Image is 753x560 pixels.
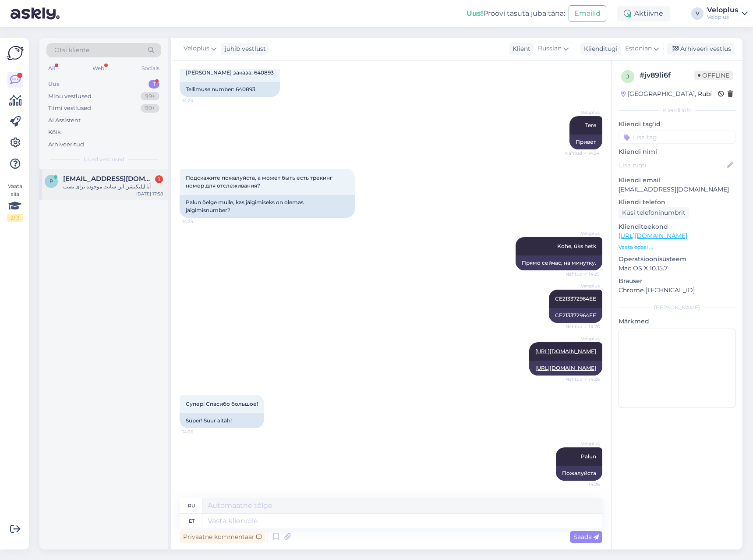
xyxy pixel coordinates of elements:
input: Lisa nimi [619,160,725,170]
span: Veloplus [567,283,600,289]
div: CE213372964EE [549,308,602,323]
p: Märkmed [619,317,735,326]
div: Пожалуйста [556,466,602,481]
div: V [691,7,704,20]
p: Brauser [619,276,735,286]
span: Nähtud ✓ 14:25 [566,271,600,277]
div: Kõik [48,128,61,137]
span: Offline [694,71,733,80]
div: Super! Suur aitäh! [180,413,264,428]
div: Palun öelge mulle, kas jälgimiseks on olemas jälgimisnumber? [180,195,355,218]
div: Privaatne kommentaar [180,531,265,543]
span: 14:26 [567,481,600,488]
div: آیا اپلیکیشن این سایت موجوده برای نصب [63,183,163,191]
b: Uus! [467,9,483,18]
div: Tiimi vestlused [48,104,91,113]
span: Veloplus [184,44,209,53]
span: Estonian [625,44,652,53]
div: 1 [155,175,163,183]
p: Operatsioonisüsteem [619,255,735,264]
div: Vaata siia [7,182,23,222]
span: Nähtud ✓ 14:26 [566,376,600,383]
a: [URL][DOMAIN_NAME] [535,348,596,354]
span: Veloplus [567,230,600,237]
span: Uued vestlused [84,156,124,163]
div: 99+ [141,92,159,101]
span: Veloplus [567,440,600,447]
div: juhib vestlust [221,44,266,53]
div: ru [188,498,195,513]
span: Saada [573,533,599,541]
span: Palun [581,453,596,460]
div: 1 [148,80,159,89]
a: [URL][DOMAIN_NAME] [535,365,596,371]
div: 2 / 3 [7,214,23,222]
div: Küsi telefoninumbrit [619,207,689,219]
div: Tellimuse number: 640893 [180,82,280,97]
span: Супер! Спасибо большое! [186,401,258,407]
p: Klienditeekond [619,222,735,231]
p: [EMAIL_ADDRESS][DOMAIN_NAME] [619,185,735,194]
p: Kliendi telefon [619,198,735,207]
span: Veloplus [567,335,600,342]
span: pcaptain708@gmail.com [63,175,154,183]
div: Veloplus [707,14,738,21]
div: Socials [140,63,161,74]
span: Nähtud ✓ 14:26 [566,323,600,330]
input: Lisa tag [619,131,735,144]
div: Veloplus [707,7,738,14]
div: Minu vestlused [48,92,92,101]
div: Proovi tasuta juba täna: [467,8,565,19]
span: j [626,73,629,80]
a: [URL][DOMAIN_NAME] [619,232,687,240]
p: Kliendi tag'id [619,120,735,129]
a: VeloplusVeloplus [707,7,748,21]
span: Russian [538,44,562,53]
img: Askly Logo [7,45,24,61]
button: Emailid [569,5,606,22]
span: Otsi kliente [54,46,89,55]
span: Tere [585,122,596,128]
p: Vaata edasi ... [619,243,735,251]
div: Arhiveeri vestlus [667,43,735,55]
span: p [49,178,53,184]
div: Kliendi info [619,106,735,114]
span: Kohe, üks hetk [557,243,596,249]
div: Uus [48,80,60,89]
div: Klienditugi [580,44,618,53]
span: Veloplus [567,109,600,116]
span: 14:26 [182,429,215,435]
div: [PERSON_NAME] [619,304,735,312]
p: Kliendi nimi [619,147,735,156]
div: Web [91,63,106,74]
div: 99+ [141,104,159,113]
div: Aktiivne [617,6,670,21]
div: et [189,514,194,528]
span: Nähtud ✓ 14:24 [565,150,600,156]
div: Привет [569,135,602,149]
p: Mac OS X 10.15.7 [619,264,735,273]
div: [GEOGRAPHIC_DATA], Rubí [621,89,712,99]
div: Klient [509,44,530,53]
div: All [46,63,57,74]
span: 14:24 [182,218,215,225]
div: [DATE] 17:58 [136,191,163,197]
span: 14:24 [182,97,215,104]
div: # jv89li6f [640,70,694,81]
div: AI Assistent [48,116,81,125]
div: Arhiveeritud [48,140,84,149]
span: [PERSON_NAME] заказа: 640893 [186,69,274,76]
p: Chrome [TECHNICAL_ID] [619,286,735,295]
p: Kliendi email [619,176,735,185]
div: Прямо сейчас, на минутку. [516,255,602,270]
span: Подскажите пожалуйста, а может быть есть трекинг номер для отслеживания? [186,174,334,189]
span: CE213372964EE [555,295,596,302]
